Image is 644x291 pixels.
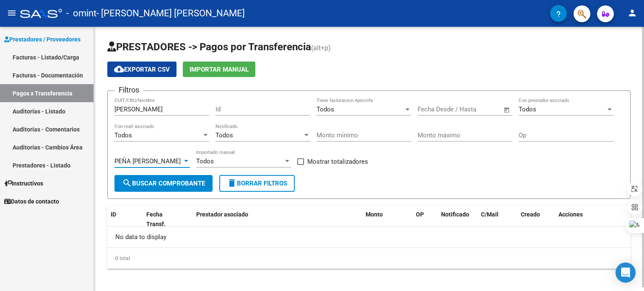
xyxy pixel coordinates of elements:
[416,211,424,218] span: OP
[478,206,517,233] datatable-header-cell: C/Mail
[558,211,583,218] span: Acciones
[441,211,469,218] span: Notificado
[481,211,499,218] span: C/Mail
[4,197,59,206] span: Datos de contacto
[114,66,170,73] span: Exportar CSV
[114,64,124,74] mat-icon: cloud_download
[413,206,438,233] datatable-header-cell: OP
[517,206,555,233] datatable-header-cell: Creado
[555,206,631,233] datatable-header-cell: Acciones
[7,8,17,18] mat-icon: menu
[114,175,213,192] button: Buscar Comprobante
[627,8,637,18] mat-icon: person
[4,179,43,188] span: Instructivos
[107,206,143,233] datatable-header-cell: ID
[146,211,166,227] span: Fecha Transf.
[122,180,205,187] span: Buscar Comprobante
[196,211,248,218] span: Prestador asociado
[107,62,177,77] button: Exportar CSV
[107,41,311,53] span: PRESTADORES -> Pagos por Transferencia
[521,211,540,218] span: Creado
[418,106,445,113] input: Start date
[227,178,237,188] mat-icon: delete
[366,211,383,218] span: Monto
[317,106,334,113] span: Todos
[111,211,116,218] span: ID
[190,66,249,73] span: Importar Manual
[519,106,536,113] span: Todos
[114,131,132,139] span: Todos
[452,106,493,113] input: End date
[196,157,214,165] span: Todos
[219,175,295,192] button: Borrar Filtros
[122,178,132,188] mat-icon: search
[193,206,362,233] datatable-header-cell: Prestador asociado
[183,62,255,77] button: Importar Manual
[107,227,631,247] div: No data to display
[502,105,512,115] button: Open calendar
[438,206,478,233] datatable-header-cell: Notificado
[227,180,287,187] span: Borrar Filtros
[107,248,631,269] div: 0 total
[4,35,80,44] span: Prestadores / Proveedores
[311,44,331,52] span: (alt+p)
[362,206,413,233] datatable-header-cell: Monto
[114,157,181,165] span: PEÑA [PERSON_NAME]
[307,157,368,167] span: Mostrar totalizadores
[615,263,636,283] div: Open Intercom Messenger
[216,131,233,139] span: Todos
[114,84,143,96] h3: Filtros
[143,206,181,233] datatable-header-cell: Fecha Transf.
[66,4,96,23] span: - omint
[96,4,245,23] span: - [PERSON_NAME] [PERSON_NAME]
